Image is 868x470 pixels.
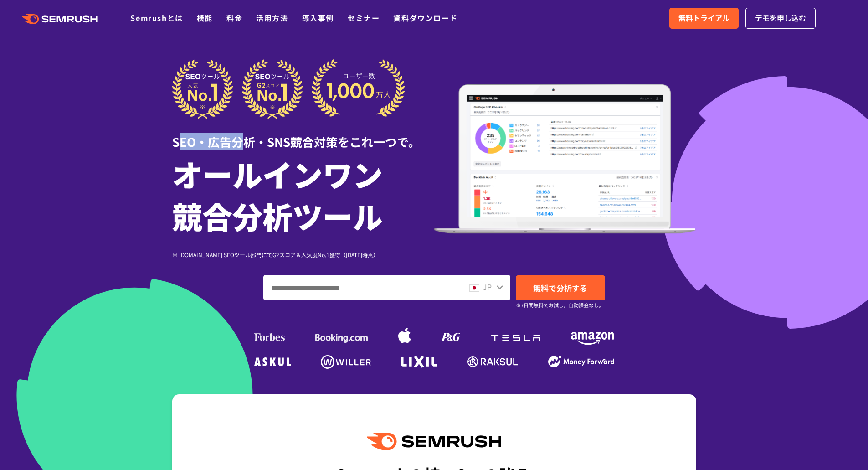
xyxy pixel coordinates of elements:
[302,12,334,23] a: 導入事例
[130,12,183,23] a: Semrushとは
[669,8,739,29] a: 無料トライアル
[172,153,434,237] h1: オールインワン 競合分析ツール
[256,12,288,23] a: 活用方法
[393,12,457,23] a: 資料ダウンロード
[264,275,461,300] input: ドメイン、キーワードまたはURLを入力してください
[348,12,380,23] a: セミナー
[172,250,434,259] div: ※ [DOMAIN_NAME] SEOツール部門にてG2スコア＆人気度No.1獲得（[DATE]時点）
[226,12,242,23] a: 料金
[197,12,213,23] a: 機能
[172,119,434,150] div: SEO・広告分析・SNS競合対策をこれ一つで。
[516,301,604,310] small: ※7日間無料でお試し。自動課金なし。
[678,12,729,24] span: 無料トライアル
[745,8,816,29] a: デモを申し込む
[367,433,501,450] img: Semrush
[755,12,806,24] span: デモを申し込む
[533,282,587,294] span: 無料で分析する
[483,281,492,292] span: JP
[516,275,605,300] a: 無料で分析する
